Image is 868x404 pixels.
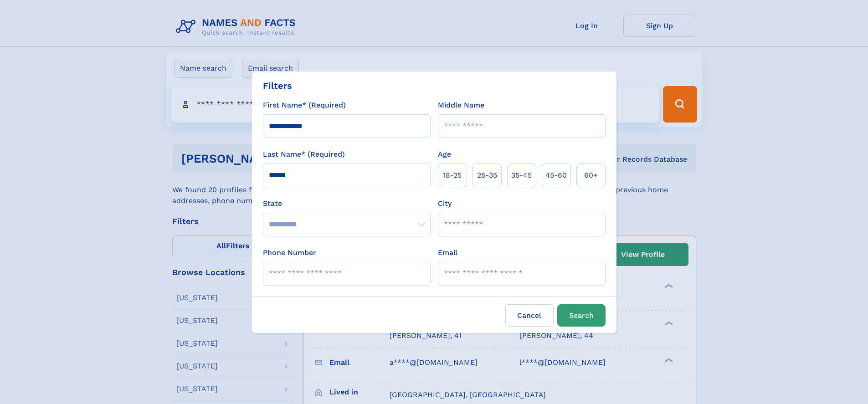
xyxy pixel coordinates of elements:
[584,170,598,181] span: 60+
[438,149,451,160] label: Age
[263,100,346,111] label: First Name* (Required)
[438,198,452,209] label: City
[263,79,292,92] div: Filters
[505,304,554,327] label: Cancel
[511,170,532,181] span: 35‑45
[263,198,431,209] label: State
[545,170,567,181] span: 45‑60
[557,304,606,327] button: Search
[263,149,345,160] label: Last Name* (Required)
[438,100,484,111] label: Middle Name
[443,170,462,181] span: 18‑25
[263,247,316,258] label: Phone Number
[477,170,497,181] span: 25‑35
[438,247,457,258] label: Email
